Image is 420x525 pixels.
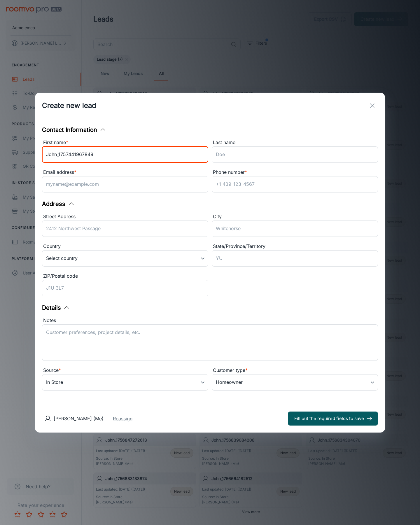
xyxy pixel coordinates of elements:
[42,176,208,192] input: myname@example.com
[212,176,378,192] input: +1 439-123-4567
[212,139,378,146] div: Last name
[42,139,208,146] div: First name
[42,146,208,163] input: John
[212,243,378,250] div: State/Province/Territory
[42,317,378,324] div: Notes
[113,415,132,422] button: Reassign
[42,374,208,391] div: In Store
[212,213,378,220] div: City
[212,220,378,237] input: Whitehorse
[42,169,208,176] div: Email address
[212,146,378,163] input: Doe
[212,250,378,267] input: YU
[212,367,378,374] div: Customer type
[42,243,208,250] div: Country
[54,415,104,422] p: [PERSON_NAME] (Me)
[366,100,378,111] button: exit
[42,100,96,111] h1: Create new lead
[212,374,378,391] div: Homeowner
[42,272,208,280] div: ZIP/Postal code
[42,220,208,237] input: 2412 Northwest Passage
[42,250,208,267] div: Select country
[288,412,378,426] button: Fill out the required fields to save
[212,169,378,176] div: Phone number
[42,303,70,312] button: Details
[42,199,75,208] button: Address
[42,367,208,374] div: Source
[42,213,208,220] div: Street Address
[42,125,106,134] button: Contact Information
[42,280,208,296] input: J1U 3L7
